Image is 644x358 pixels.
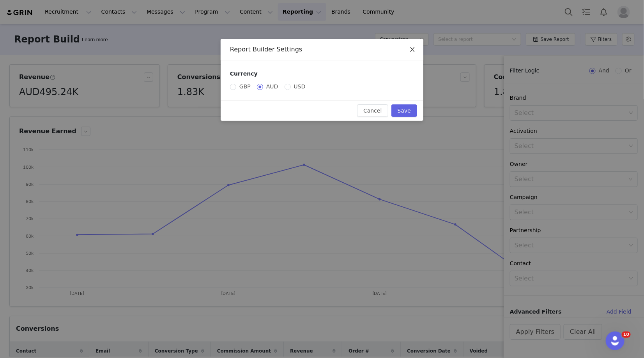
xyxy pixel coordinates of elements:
span: AUD [263,83,281,90]
button: Save [391,104,417,117]
button: Cancel [357,104,388,117]
i: icon: close [409,46,416,53]
span: 10 [622,332,631,338]
iframe: Intercom live chat [606,332,625,350]
button: Close [402,39,423,61]
span: USD [291,83,309,90]
div: Report Builder Settings [230,45,414,54]
span: GBP [236,83,254,90]
h4: Currency [230,70,414,78]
